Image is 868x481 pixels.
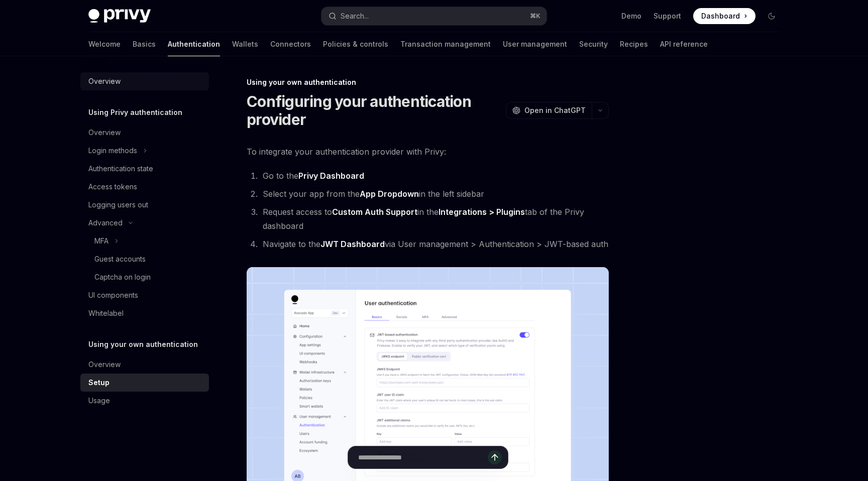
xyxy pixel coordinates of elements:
a: Basics [133,32,156,56]
h1: Configuring your authentication provider [247,92,502,129]
span: ⌘ K [530,12,540,20]
div: Login methods [88,145,137,157]
button: Search...⌘K [321,7,547,25]
a: Usage [80,392,209,410]
li: Go to the [260,169,609,183]
li: Navigate to the via User management > Authentication > JWT-based auth [260,237,609,251]
a: API reference [660,32,708,56]
a: User management [503,32,567,56]
a: Connectors [270,32,311,56]
a: Transaction management [400,32,491,56]
a: Access tokens [80,178,209,196]
strong: Custom Auth Support [332,207,417,217]
div: Setup [88,377,110,389]
strong: App Dropdown [360,189,419,199]
div: Search... [341,10,369,22]
a: Captcha on login [80,268,209,286]
div: UI components [88,289,138,301]
a: UI components [80,286,209,304]
a: Authentication state [80,160,209,178]
a: Welcome [88,32,121,56]
div: Captcha on login [94,271,151,283]
a: Integrations > Plugins [439,207,525,217]
a: JWT Dashboard [320,239,385,250]
h5: Using your own authentication [88,338,198,350]
div: Authentication state [88,163,153,175]
div: Overview [88,127,121,139]
div: Usage [88,395,110,407]
div: Access tokens [88,181,137,193]
strong: Privy Dashboard [298,171,364,181]
h5: Using Privy authentication [88,106,182,118]
div: Guest accounts [94,253,146,265]
a: Setup [80,374,209,392]
span: Open in ChatGPT [524,105,586,115]
div: Whitelabel [88,307,124,319]
a: Guest accounts [80,250,209,268]
div: Logging users out [88,199,148,211]
a: Policies & controls [323,32,388,56]
div: MFA [94,235,108,247]
a: Overview [80,124,209,142]
a: Support [654,11,681,21]
li: Select your app from the in the left sidebar [260,187,609,201]
a: Security [579,32,608,56]
div: Overview [88,75,121,87]
a: Overview [80,355,209,374]
a: Demo [621,11,641,21]
a: Wallets [232,32,258,56]
span: Dashboard [701,11,740,21]
span: To integrate your authentication provider with Privy: [247,145,609,159]
div: Advanced [88,217,123,229]
div: Using your own authentication [247,77,609,87]
a: Logging users out [80,196,209,214]
a: Whitelabel [80,304,209,322]
button: Open in ChatGPT [506,102,592,119]
img: dark logo [88,9,151,23]
a: Dashboard [693,8,755,24]
button: Toggle dark mode [764,8,780,24]
a: Overview [80,72,209,90]
div: Overview [88,358,121,371]
a: Privy Dashboard [298,171,364,181]
li: Request access to in the tab of the Privy dashboard [260,205,609,233]
button: Send message [488,450,502,464]
a: Recipes [620,32,648,56]
a: Authentication [168,32,220,56]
